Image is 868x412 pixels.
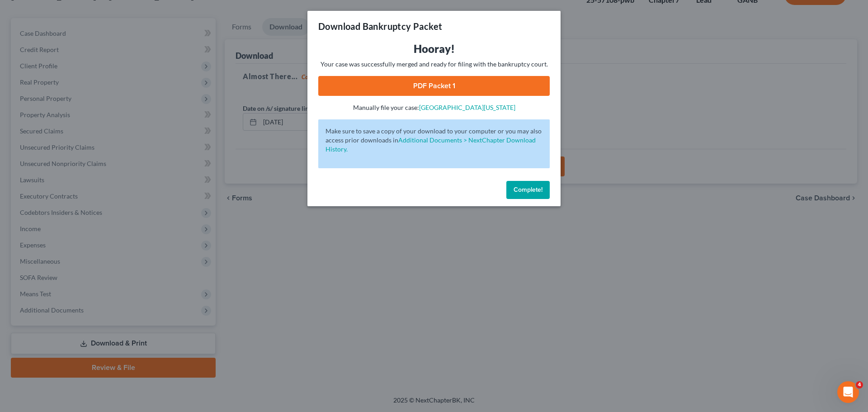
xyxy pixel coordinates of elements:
iframe: Intercom live chat [837,381,859,403]
h3: Hooray! [318,42,550,56]
button: Complete! [506,181,550,199]
span: 4 [856,381,863,388]
p: Manually file your case: [318,103,550,112]
h3: Download Bankruptcy Packet [318,20,442,33]
a: Additional Documents > NextChapter Download History. [325,136,536,153]
a: PDF Packet 1 [318,76,550,96]
p: Your case was successfully merged and ready for filing with the bankruptcy court. [318,60,550,69]
p: Make sure to save a copy of your download to your computer or you may also access prior downloads in [325,127,542,154]
a: [GEOGRAPHIC_DATA][US_STATE] [419,104,515,111]
span: Complete! [514,186,542,194]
